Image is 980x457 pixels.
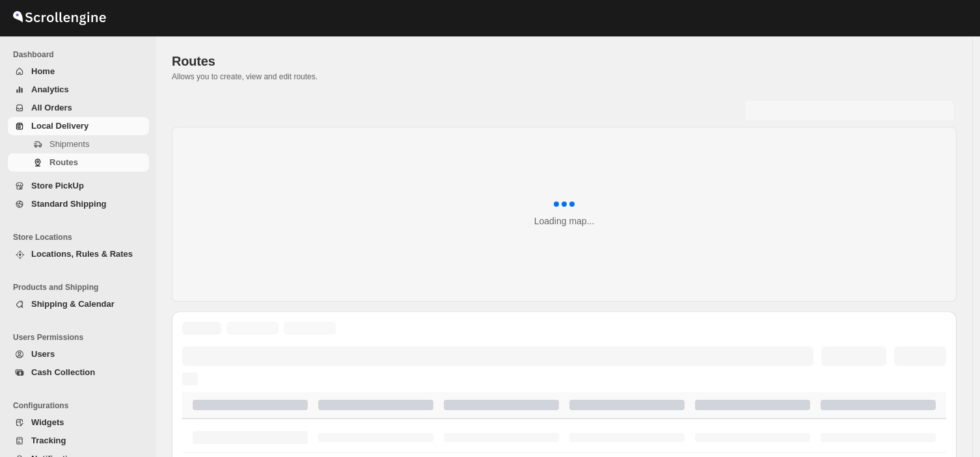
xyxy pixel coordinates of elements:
button: Widgets [8,413,149,432]
span: Products and Shipping [13,282,150,293]
button: Analytics [8,81,149,99]
span: Tracking [31,436,66,445]
span: Users Permissions [13,332,150,343]
button: Routes [8,153,149,172]
span: Home [31,66,55,76]
div: Loading map... [534,215,595,228]
span: Store Locations [13,232,150,242]
span: Locations, Rules & Rates [31,249,133,259]
span: Cash Collection [31,367,95,377]
button: Shipping & Calendar [8,295,149,313]
button: Users [8,345,149,363]
button: Tracking [8,432,149,450]
span: Widgets [31,417,64,427]
span: Store PickUp [31,181,84,190]
p: Allows you to create, view and edit routes. [172,72,957,82]
button: Locations, Rules & Rates [8,245,149,263]
button: All Orders [8,99,149,117]
button: Shipments [8,135,149,153]
span: Users [31,349,55,359]
button: Cash Collection [8,363,149,382]
span: Shipping & Calendar [31,299,115,309]
span: All Orders [31,103,72,112]
span: Routes [172,54,215,68]
span: Configurations [13,400,150,411]
span: Routes [49,157,78,167]
span: Local Delivery [31,121,88,131]
button: Home [8,62,149,81]
span: Shipments [49,139,89,149]
span: Dashboard [13,49,150,60]
span: Analytics [31,85,69,94]
span: Standard Shipping [31,199,107,209]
